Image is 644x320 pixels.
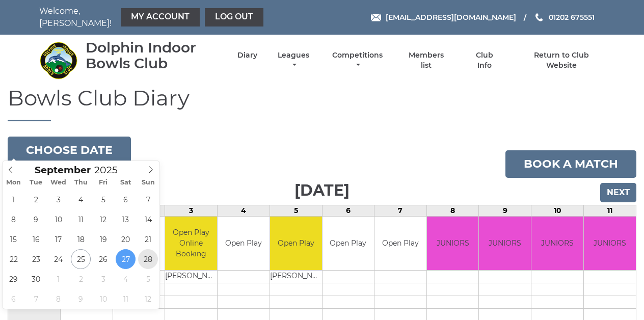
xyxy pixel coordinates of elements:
button: Choose date [8,137,131,164]
a: Phone us 01202 675551 [534,12,595,23]
span: September 25, 2025 [71,249,91,269]
span: September 4, 2025 [71,190,91,209]
td: Open Play [323,217,374,270]
a: My Account [121,8,200,26]
a: Return to Club Website [519,50,605,70]
span: September 7, 2025 [138,190,158,209]
span: September 18, 2025 [71,229,91,249]
span: September 6, 2025 [116,190,136,209]
span: September 16, 2025 [26,229,46,249]
td: [PERSON_NAME] [165,270,217,283]
a: Leagues [275,50,312,70]
td: JUNIORS [584,217,636,270]
td: Open Play Online Booking [165,217,217,270]
div: Dolphin Indoor Bowls Club [86,40,220,71]
span: Sat [115,179,137,186]
td: 7 [374,205,427,217]
span: Tue [25,179,47,186]
span: September 8, 2025 [4,209,23,229]
img: Email [371,14,381,21]
span: September 15, 2025 [4,229,23,249]
span: September 19, 2025 [93,229,113,249]
span: Mon [3,179,25,186]
td: 10 [531,205,584,217]
span: September 23, 2025 [26,249,46,269]
span: October 5, 2025 [138,269,158,289]
span: September 29, 2025 [4,269,23,289]
span: Thu [70,179,92,186]
td: Open Play [218,217,270,270]
td: JUNIORS [427,217,479,270]
span: September 2, 2025 [26,190,46,209]
span: Sun [137,179,159,186]
span: September 21, 2025 [138,229,158,249]
span: October 11, 2025 [116,289,136,309]
span: September 5, 2025 [93,190,113,209]
span: September 20, 2025 [116,229,136,249]
td: 5 [270,205,322,217]
span: Scroll to increment [35,166,91,175]
span: October 4, 2025 [116,269,136,289]
td: Open Play [270,217,322,270]
td: 3 [165,205,218,217]
span: October 10, 2025 [93,289,113,309]
span: September 22, 2025 [4,249,23,269]
span: September 9, 2025 [26,209,46,229]
span: September 24, 2025 [48,249,68,269]
span: October 6, 2025 [4,289,23,309]
span: September 1, 2025 [4,190,23,209]
span: September 30, 2025 [26,269,46,289]
span: October 12, 2025 [138,289,158,309]
h1: Bowls Club Diary [8,86,636,121]
a: Book a match [505,150,636,178]
span: Fri [92,179,115,186]
span: September 28, 2025 [138,249,158,269]
td: 9 [479,205,531,217]
span: October 7, 2025 [26,289,46,309]
img: Phone us [535,13,543,21]
input: Next [600,183,636,202]
span: [EMAIL_ADDRESS][DOMAIN_NAME] [386,13,516,22]
a: Email [EMAIL_ADDRESS][DOMAIN_NAME] [371,12,516,23]
a: Competitions [330,50,385,70]
span: September 17, 2025 [48,229,68,249]
a: Log out [205,8,263,26]
span: September 27, 2025 [116,249,136,269]
nav: Welcome, [PERSON_NAME]! [39,5,266,30]
span: September 12, 2025 [93,209,113,229]
td: 6 [322,205,374,217]
span: September 3, 2025 [48,190,68,209]
span: Wed [47,179,70,186]
img: Dolphin Indoor Bowls Club [39,41,77,79]
span: October 2, 2025 [71,269,91,289]
span: October 8, 2025 [48,289,68,309]
td: Open Play [374,217,426,270]
span: September 10, 2025 [48,209,68,229]
td: 4 [218,205,270,217]
td: JUNIORS [531,217,583,270]
a: Diary [237,50,257,60]
td: JUNIORS [479,217,531,270]
span: September 26, 2025 [93,249,113,269]
span: October 9, 2025 [71,289,91,309]
input: Scroll to increment [91,164,130,176]
span: October 1, 2025 [48,269,68,289]
a: Members list [403,50,450,70]
span: September 11, 2025 [71,209,91,229]
span: October 3, 2025 [93,269,113,289]
span: 01202 675551 [549,13,595,22]
td: [PERSON_NAME] [270,270,322,283]
td: 8 [426,205,479,217]
span: September 14, 2025 [138,209,158,229]
span: September 13, 2025 [116,209,136,229]
a: Club Info [468,50,501,70]
td: 11 [584,205,636,217]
